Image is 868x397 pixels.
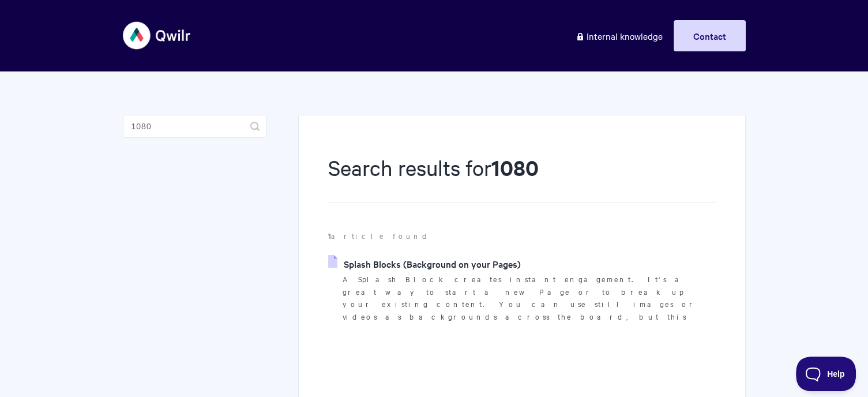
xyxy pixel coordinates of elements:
a: Contact [674,20,746,51]
p: article found [328,230,716,242]
iframe: Toggle Customer Support [796,357,856,391]
img: Qwilr Help Center [123,14,191,57]
strong: 1080 [491,153,538,182]
a: Splash Blocks (Background on your Pages) [328,255,520,272]
h1: Search results for [328,153,716,203]
a: Internal knowledge [567,20,671,51]
p: A Splash Block creates instant engagement. It's a great way to start a new Page or to break up yo... [342,273,716,323]
strong: 1 [328,230,330,241]
input: Search [123,115,266,138]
